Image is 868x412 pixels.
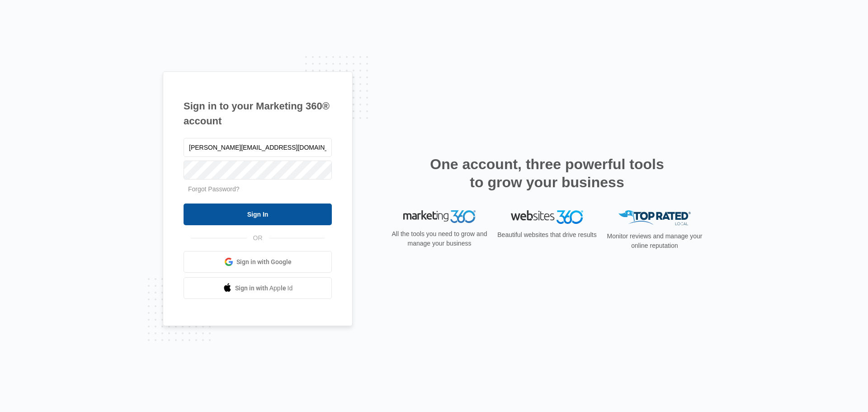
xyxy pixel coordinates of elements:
input: Sign In [184,204,332,225]
input: Email [184,138,332,157]
img: Websites 360 [511,210,583,223]
a: Sign in with Apple Id [184,277,332,299]
a: Forgot Password? [188,185,240,193]
p: Beautiful websites that drive results [496,230,598,240]
p: All the tools you need to grow and manage your business [389,229,490,248]
h1: Sign in to your Marketing 360® account [184,99,332,128]
img: Marketing 360 [403,210,476,223]
p: Monitor reviews and manage your online reputation [604,232,705,251]
span: OR [247,233,269,243]
h2: One account, three powerful tools to grow your business [427,155,667,191]
span: Sign in with Google [236,257,292,267]
a: Sign in with Google [184,251,332,273]
img: Top Rated Local [618,210,691,225]
span: Sign in with Apple Id [235,284,293,293]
